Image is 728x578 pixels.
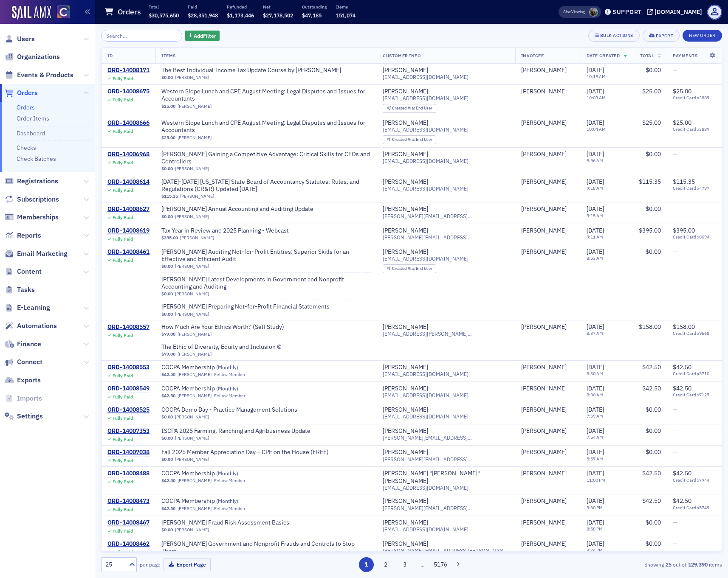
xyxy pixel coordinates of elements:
a: E-Learning [5,303,50,312]
span: [DATE] [587,119,604,126]
div: ORD-14008619 [107,227,150,235]
a: [PERSON_NAME] [178,331,212,337]
span: ID [107,53,113,59]
div: ORD-14008171 [107,67,150,74]
span: Registrations [17,177,58,186]
div: ORD-14008461 [107,248,150,256]
a: Users [5,34,35,44]
a: ORD-14008553 [107,364,150,371]
a: View Homepage [51,6,70,20]
a: [PERSON_NAME] [383,151,428,158]
a: [PERSON_NAME] [521,178,567,186]
a: Email Marketing [5,249,68,258]
a: SailAMX [12,6,51,20]
a: [PERSON_NAME] [175,264,209,269]
a: The Best Individual Income Tax Update Course by [PERSON_NAME] [161,67,341,74]
a: [PERSON_NAME] [175,214,209,219]
a: Exports [5,376,41,385]
a: [PERSON_NAME] [521,364,567,371]
a: ORD-14008473 [107,497,150,505]
a: ORD-14008525 [107,406,150,414]
span: Surgent's Annual Accounting and Auditing Update [161,205,313,213]
a: [PERSON_NAME] [383,248,428,256]
div: [PERSON_NAME] [521,385,567,393]
div: [PERSON_NAME] [521,449,567,456]
a: Tax Year in Review and 2025 Planning - Webcast [161,227,289,235]
div: Bulk Actions [600,33,633,38]
a: [PERSON_NAME] [178,506,212,511]
a: [PERSON_NAME] [383,205,428,213]
div: ORD-14008549 [107,385,150,393]
span: Western Slope Lunch and CPE August Meeting: Legal Disputes and Issues for Accountants [161,88,371,103]
span: COCPA Membership [161,364,268,371]
a: [PERSON_NAME] [178,135,212,140]
div: ORD-14008666 [107,119,150,127]
a: [PERSON_NAME] "[PERSON_NAME]" [PERSON_NAME] [383,470,509,485]
a: Finance [5,340,41,349]
a: [PERSON_NAME] [175,414,209,420]
a: [PERSON_NAME] [178,104,212,109]
a: [PERSON_NAME] [383,88,428,95]
a: COCPA Membership (Monthly) [161,470,268,477]
a: ORD-14008467 [107,519,150,527]
a: Dashboard [17,129,45,137]
span: [DATE] [587,150,604,158]
span: Surgent's Gaining a Competitive Advantage: Critical Skills for CFOs and Controllers [161,151,371,166]
span: Add Filter [194,32,216,39]
a: [PERSON_NAME] [383,119,428,127]
span: Credit Card x3889 [673,126,716,132]
a: [PERSON_NAME] [383,497,428,505]
span: $27,178,502 [263,12,293,19]
span: Alan Bennett [521,67,575,74]
a: [PERSON_NAME] [521,323,567,331]
span: Events & Products [17,70,73,80]
div: Fully Paid [113,97,133,103]
a: Organizations [5,52,60,62]
span: Viewing [563,9,585,15]
div: Also [563,9,571,14]
div: [PERSON_NAME] [383,385,428,393]
a: [PERSON_NAME] [175,166,209,171]
a: [PERSON_NAME] [521,540,567,548]
span: Finance [17,340,41,349]
span: Surgent's Preparing Not-for-Profit Financial Statements [161,303,330,311]
a: Western Slope Lunch and CPE August Meeting: Legal Disputes and Issues for Accountants [161,119,371,134]
a: Connect [5,357,42,367]
span: Users [17,34,35,44]
a: [PERSON_NAME] [383,227,428,235]
span: Subscriptions [17,195,59,204]
span: The Best Individual Income Tax Update Course by Surgent [161,67,341,74]
a: [PERSON_NAME] [521,151,567,158]
a: COCPA Demo Day - Practice Management Solutions [161,406,297,414]
button: AddFilter [185,31,220,41]
span: ( Monthly ) [216,364,238,370]
a: [PERSON_NAME] [383,519,428,527]
p: Total [149,4,179,10]
a: [PERSON_NAME] Auditing Not-for-Profit Entities: Superior Skills for an Effective and Efficient Audit [161,248,371,263]
span: Date Created [587,53,620,59]
span: $1,173,446 [227,12,254,19]
a: [PERSON_NAME] [521,406,567,414]
div: [DOMAIN_NAME] [655,8,702,16]
div: [PERSON_NAME] [521,67,567,74]
a: Imports [5,394,42,403]
a: [PERSON_NAME] [383,67,428,74]
div: End User [392,106,432,111]
a: Checks [17,144,36,152]
a: [PERSON_NAME] [521,227,567,235]
a: [PERSON_NAME] [178,393,212,398]
span: — [673,150,677,158]
div: End User [392,137,432,142]
a: ORD-14008614 [107,178,150,186]
a: ISCPA 2025 Farming, Ranching and Agribusiness Update [161,427,310,435]
a: How Much Are Your Ethics Worth? (Self Study) [161,323,284,331]
span: Imports [17,394,42,403]
span: Items [161,53,176,59]
a: [PERSON_NAME] [175,457,209,462]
